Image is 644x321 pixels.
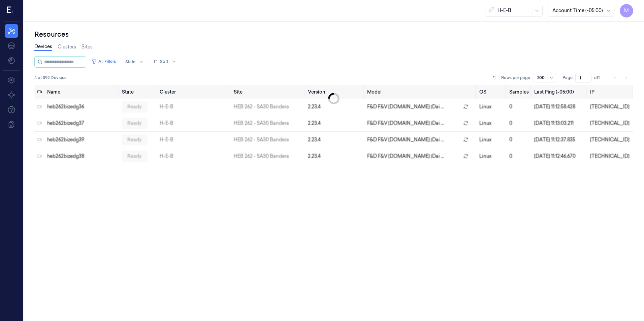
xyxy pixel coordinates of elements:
div: 0 [509,103,529,110]
th: Model [364,85,477,99]
span: F&D F&V [DOMAIN_NAME] (Dai ... [367,103,444,110]
th: IP [587,85,633,99]
a: Devices [34,43,52,51]
div: ready [122,118,147,129]
button: All Filters [89,56,119,67]
a: Clusters [58,43,76,50]
div: [TECHNICAL_ID] [590,153,631,160]
p: linux [479,153,504,160]
div: [DATE] 11:12:58.428 [534,103,585,110]
span: F&D F&V [DOMAIN_NAME] (Dai ... [367,136,444,143]
div: Resources [34,30,633,39]
th: OS [477,85,507,99]
div: [DATE] 11:12:37.835 [534,136,585,143]
a: HEB 262 - SA30 Bandera [234,137,289,143]
span: F&D F&V [DOMAIN_NAME] (Dai ... [367,120,444,127]
a: Sites [82,43,93,50]
div: heb262bizedg36 [47,103,117,110]
th: Samples [507,85,532,99]
div: 2.23.4 [308,136,362,143]
div: 0 [509,153,529,160]
button: M [620,4,633,17]
div: 2.23.4 [308,153,362,160]
a: HEB 262 - SA30 Bandera [234,153,289,159]
th: Site [231,85,305,99]
th: State [119,85,157,99]
p: Rows per page [501,75,530,81]
div: ready [122,134,147,145]
span: F&D F&V [DOMAIN_NAME] (Dai ... [367,153,444,160]
th: Name [44,85,119,99]
div: heb262bizedg39 [47,136,117,143]
div: [TECHNICAL_ID] [590,120,631,127]
p: linux [479,103,504,110]
span: 4 of 392 Devices [34,75,66,81]
div: [TECHNICAL_ID] [590,103,631,110]
div: heb262bizedg38 [47,153,117,160]
a: HEB 262 - SA30 Bandera [234,120,289,126]
div: 2.23.4 [308,120,362,127]
div: heb262bizedg37 [47,120,117,127]
th: Last Ping (-05:00) [532,85,587,99]
div: [DATE] 11:12:46.670 [534,153,585,160]
span: Page [562,75,573,81]
div: 0 [509,120,529,127]
th: Cluster [157,85,231,99]
span: of 1 [594,75,605,81]
div: [DATE] 11:13:03.211 [534,120,585,127]
a: H-E-B [160,104,173,110]
div: 0 [509,136,529,143]
p: linux [479,136,504,143]
div: [TECHNICAL_ID] [590,136,631,143]
a: HEB 262 - SA30 Bandera [234,104,289,110]
nav: pagination [610,73,631,82]
a: H-E-B [160,137,173,143]
a: H-E-B [160,153,173,159]
div: ready [122,101,147,112]
a: H-E-B [160,120,173,126]
th: Version [305,85,364,99]
p: linux [479,120,504,127]
div: 2.23.4 [308,103,362,110]
div: ready [122,151,147,162]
